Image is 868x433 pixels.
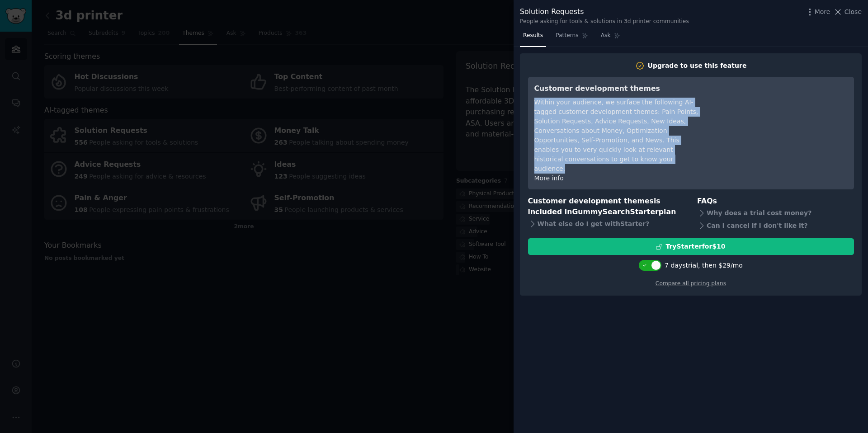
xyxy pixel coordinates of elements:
a: Ask [598,28,623,47]
a: Compare all pricing plans [656,280,726,287]
span: More [815,7,830,17]
h3: FAQs [697,196,854,207]
button: TryStarterfor$10 [528,238,854,255]
button: More [805,7,830,17]
div: People asking for tools & solutions in 3d printer communities [520,18,689,26]
div: Within your audience, we surface the following AI-tagged customer development themes: Pain Points... [534,98,699,174]
span: Results [523,32,543,40]
span: Ask [601,32,611,40]
div: Upgrade to use this feature [648,61,747,71]
span: Patterns [556,32,578,40]
a: Results [520,28,546,47]
div: What else do I get with Starter ? [528,218,685,231]
span: Close [844,7,862,17]
div: 7 days trial, then $ 29 /mo [665,261,743,270]
div: Try Starter for $10 [665,242,725,251]
span: GummySearch Starter [572,207,658,216]
iframe: YouTube video player [712,83,848,151]
div: Solution Requests [520,6,689,18]
a: More info [534,174,564,182]
button: Close [833,7,862,17]
h3: Customer development themes [534,83,699,94]
div: Why does a trial cost money? [697,207,854,219]
h3: Customer development themes is included in plan [528,196,685,218]
div: Can I cancel if I don't like it? [697,219,854,232]
a: Patterns [552,28,591,47]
